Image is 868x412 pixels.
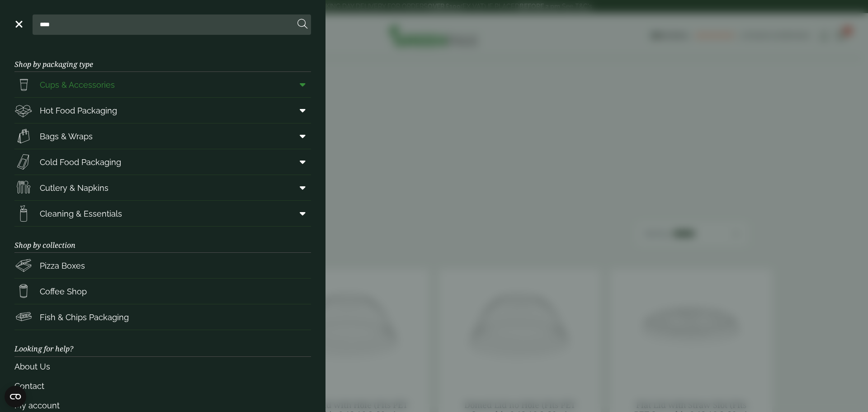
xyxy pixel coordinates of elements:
[14,98,311,123] a: Hot Food Packaging
[5,386,26,407] button: Open CMP widget
[40,260,85,272] span: Pizza Boxes
[40,79,115,91] span: Cups & Accessories
[14,330,311,356] h3: Looking for help?
[40,285,87,298] span: Coffee Shop
[14,256,33,275] img: Pizza_boxes.svg
[14,253,311,278] a: Pizza Boxes
[14,72,311,97] a: Cups & Accessories
[40,104,117,117] span: Hot Food Packaging
[14,175,311,200] a: Cutlery & Napkins
[14,227,311,253] h3: Shop by collection
[14,101,33,119] img: Deli_box.svg
[40,182,108,194] span: Cutlery & Napkins
[40,130,93,142] span: Bags & Wraps
[14,76,33,94] img: PintNhalf_cup.svg
[14,279,311,304] a: Coffee Shop
[14,149,311,175] a: Cold Food Packaging
[14,153,33,171] img: Sandwich_box.svg
[14,282,33,300] img: HotDrink_paperCup.svg
[14,304,311,330] a: Fish & Chips Packaging
[14,201,311,226] a: Cleaning & Essentials
[40,311,129,323] span: Fish & Chips Packaging
[14,308,33,326] img: FishNchip_box.svg
[40,208,122,220] span: Cleaning & Essentials
[14,376,311,396] a: Contact
[14,357,311,376] a: About Us
[14,123,311,149] a: Bags & Wraps
[14,179,33,197] img: Cutlery.svg
[14,46,311,72] h3: Shop by packaging type
[14,127,33,145] img: Paper_carriers.svg
[14,204,33,223] img: open-wipe.svg
[40,156,121,168] span: Cold Food Packaging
